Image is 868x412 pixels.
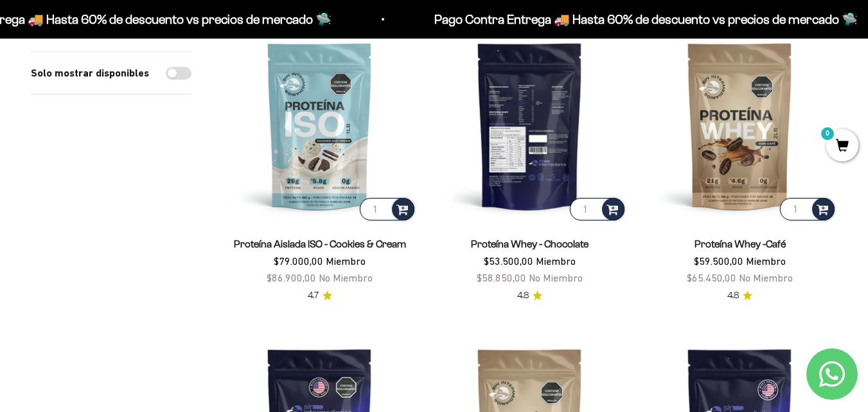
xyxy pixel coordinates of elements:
[694,255,743,267] span: $59.500,00
[432,28,627,223] img: Proteína Whey - Chocolate
[820,126,835,141] mark: 0
[308,289,332,303] a: 4.74.7 de 5.0 estrellas
[529,272,583,283] span: No Miembro
[477,272,526,283] span: $58.850,00
[484,255,533,267] span: $53.500,00
[517,289,542,303] a: 4.84.8 de 5.0 estrellas
[727,289,739,303] span: 4.8
[826,139,858,154] a: 0
[434,9,858,30] p: Pago Contra Entrega 🚚 Hasta 60% de descuento vs precios de mercado 🛸
[319,272,373,283] span: No Miembro
[471,238,589,249] a: Proteína Whey - Chocolate
[267,272,316,283] span: $86.900,00
[739,272,793,283] span: No Miembro
[727,289,752,303] a: 4.84.8 de 5.0 estrellas
[687,272,736,283] span: $65.450,00
[274,255,323,267] span: $79.000,00
[308,289,319,303] span: 4.7
[746,255,786,267] span: Miembro
[536,255,576,267] span: Miembro
[695,238,786,249] a: Proteína Whey -Café
[31,65,149,82] label: Solo mostrar disponibles
[517,289,529,303] span: 4.8
[326,255,366,267] span: Miembro
[234,238,406,249] a: Proteína Aislada ISO - Cookies & Cream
